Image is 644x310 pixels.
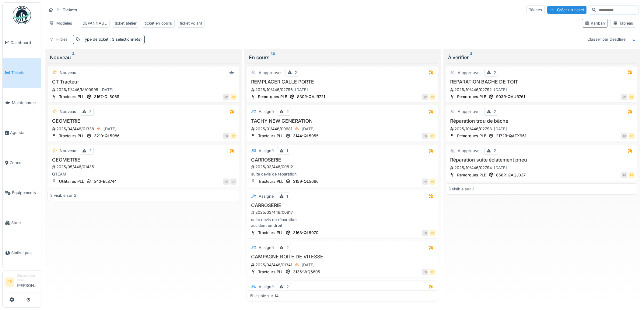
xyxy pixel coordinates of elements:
[293,179,319,184] div: 3159-QL5066
[450,164,635,172] div: 2025/10/446/02794
[249,217,436,228] div: suite devis de réparation accident en droit
[108,37,142,42] span: : 3 sélectionné(s)
[628,133,635,139] div: FB
[51,164,236,170] div: 2025/05/446/01435
[621,172,627,178] div: TC
[115,20,137,26] div: ticket atelier
[3,58,41,88] a: Tickets
[249,203,436,208] h3: CARROSERIE
[3,238,41,268] a: Statistiques
[250,125,436,133] div: 2025/01/446/00681
[470,54,472,61] sup: 3
[628,94,635,100] div: FB
[223,133,229,139] div: FB
[60,109,76,114] div: Nouveau
[250,261,436,269] div: 2025/04/446/01341
[82,20,107,26] div: DEPANNAGE
[223,179,229,185] div: FB
[250,86,436,94] div: 2025/10/446/02796
[3,178,41,208] a: Équipements
[259,245,274,250] div: Assigné
[429,179,436,185] div: FB
[496,94,525,100] div: 903R-QAUB761
[448,54,635,61] div: À vérifier
[72,54,75,61] sup: 2
[302,262,315,268] div: [DATE]
[50,79,236,85] h3: CT Tracteur
[302,126,315,132] div: [DATE]
[249,293,278,298] div: 15 visible sur 14
[259,109,274,114] div: Assigné
[12,100,39,106] span: Maintenance
[494,70,496,76] div: 2
[258,94,287,100] div: Remorques PLB
[422,179,428,185] div: FB
[621,94,627,100] div: JP
[50,192,76,198] div: 3 visible sur 2
[258,133,283,139] div: Tracteurs PLL
[230,94,236,100] div: FB
[59,179,84,184] div: Utilitaires PLL
[286,284,289,290] div: 2
[249,118,436,124] h3: TACHY NEW GENERATION
[51,86,236,94] div: 2026/11/446/M/00995
[457,94,486,100] div: Remorques PLB
[59,94,84,100] div: Tracteurs PLL
[429,269,436,275] div: FB
[494,126,507,132] div: [DATE]
[145,20,172,26] div: ticket en cours
[11,220,39,226] span: Stock
[17,273,39,283] div: Gestionnaire local
[250,210,436,215] div: 2025/03/446/00817
[46,35,70,44] div: Filtres
[494,87,507,93] div: [DATE]
[259,284,274,290] div: Assigné
[17,273,39,291] li: [PERSON_NAME]
[50,118,236,124] h3: GEOMETRIE
[230,179,236,185] div: JH
[450,86,635,94] div: 2025/10/446/02792
[11,70,39,76] span: Tickets
[3,28,41,58] a: Dashboard
[286,148,288,154] div: 1
[5,273,39,292] a: FB Gestionnaire local[PERSON_NAME]
[259,193,274,199] div: Assigné
[5,278,14,287] li: FB
[448,157,635,163] h3: Réparation suite éclatement pneu
[286,193,288,199] div: 1
[94,133,120,139] div: 3210-QL5086
[249,254,436,260] h3: CAMPAGNE BOITE DE VITESSE
[422,133,428,139] div: FB
[3,148,41,178] a: Zones
[249,157,436,163] h3: CARROSERIE
[271,54,275,61] sup: 14
[494,148,496,154] div: 2
[450,125,635,133] div: 2025/10/446/02793
[429,230,436,236] div: FB
[295,87,308,93] div: [DATE]
[448,79,635,85] h3: REPARATION BACHE DE TOIT
[249,79,436,85] h3: REMPLACER CALLE PORTE
[422,230,428,236] div: FB
[293,230,318,236] div: 3168-QL5070
[60,148,76,154] div: Nouveau
[496,133,526,139] div: 2172R-QAFX961
[3,118,41,148] a: Agenda
[259,70,282,76] div: À approuver
[13,6,31,24] img: Badge_color-CXgf-gQk.svg
[11,250,39,256] span: Statistiques
[448,186,474,192] div: 3 visible sur 3
[295,70,297,76] div: 2
[585,35,628,44] div: Classer par Deadline
[458,70,481,76] div: À approuver
[11,40,39,46] span: Dashboard
[457,172,486,178] div: Remorques PLB
[3,88,41,118] a: Maintenance
[3,208,41,238] a: Stock
[286,109,289,114] div: 2
[249,171,436,177] div: suite devis de réparation
[621,133,627,139] div: TC
[458,109,481,114] div: À approuver
[429,133,436,139] div: FB
[613,20,633,26] div: Tableau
